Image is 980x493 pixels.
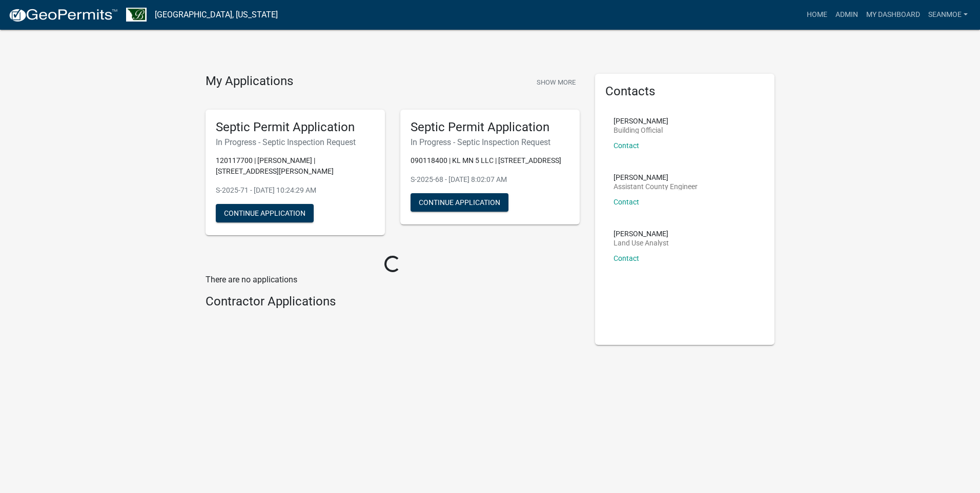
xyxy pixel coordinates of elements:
[216,120,375,135] h5: Septic Permit Application
[614,239,669,246] p: Land Use Analyst
[605,84,764,99] h5: Contacts
[411,120,569,135] h5: Septic Permit Application
[614,127,668,134] p: Building Official
[614,183,698,190] p: Assistant County Engineer
[614,117,668,125] p: [PERSON_NAME]
[614,174,698,181] p: [PERSON_NAME]
[411,174,569,185] p: S-2025-68 - [DATE] 8:02:07 AM
[216,137,375,147] h6: In Progress - Septic Inspection Request
[206,294,580,309] h4: Contractor Applications
[216,185,375,196] p: S-2025-71 - [DATE] 10:24:29 AM
[803,5,831,25] a: Home
[206,74,293,89] h4: My Applications
[411,155,569,166] p: 090118400 | KL MN 5 LLC | [STREET_ADDRESS]
[216,204,314,222] button: Continue Application
[614,198,639,206] a: Contact
[533,74,580,91] button: Show More
[831,5,862,25] a: Admin
[411,137,569,147] h6: In Progress - Septic Inspection Request
[155,6,278,24] a: [GEOGRAPHIC_DATA], [US_STATE]
[614,254,639,262] a: Contact
[206,294,580,313] wm-workflow-list-section: Contractor Applications
[411,193,508,212] button: Continue Application
[206,274,580,286] p: There are no applications
[216,155,375,177] p: 120117700 | [PERSON_NAME] | [STREET_ADDRESS][PERSON_NAME]
[614,230,669,237] p: [PERSON_NAME]
[126,8,147,22] img: Benton County, Minnesota
[614,141,639,150] a: Contact
[924,5,972,25] a: SeanMoe
[862,5,924,25] a: My Dashboard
